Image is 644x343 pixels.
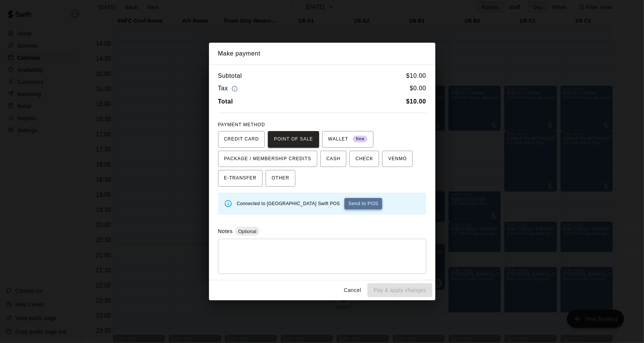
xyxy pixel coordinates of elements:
[326,153,340,165] span: CASH
[224,153,312,165] span: PACKAGE / MEMBERSHIP CREDITS
[340,283,364,297] button: Cancel
[235,229,259,234] span: Optional
[355,153,373,165] span: CHECK
[218,83,240,94] h6: Tax
[218,170,263,187] button: E-TRANSFER
[382,151,413,167] button: VENMO
[209,43,435,65] h2: Make payment
[218,71,242,81] h6: Subtotal
[320,151,346,167] button: CASH
[218,151,318,167] button: PACKAGE / MEMBERSHIP CREDITS
[322,131,374,148] button: WALLET New
[268,131,319,148] button: POINT OF SALE
[218,228,233,234] label: Notes
[237,201,340,206] span: Connected to [GEOGRAPHIC_DATA] Swift POS
[349,151,379,167] button: CHECK
[224,172,257,184] span: E-TRANSFER
[406,98,426,105] b: $ 10.00
[328,133,368,145] span: WALLET
[410,83,426,94] h6: $ 0.00
[266,170,295,187] button: OTHER
[344,198,382,209] button: Send to POS
[218,131,265,148] button: CREDIT CARD
[218,98,233,105] b: Total
[353,134,367,144] span: New
[272,172,289,184] span: OTHER
[218,122,265,127] span: PAYMENT METHOD
[274,133,313,145] span: POINT OF SALE
[406,71,426,81] h6: $ 10.00
[224,133,259,145] span: CREDIT CARD
[388,153,407,165] span: VENMO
